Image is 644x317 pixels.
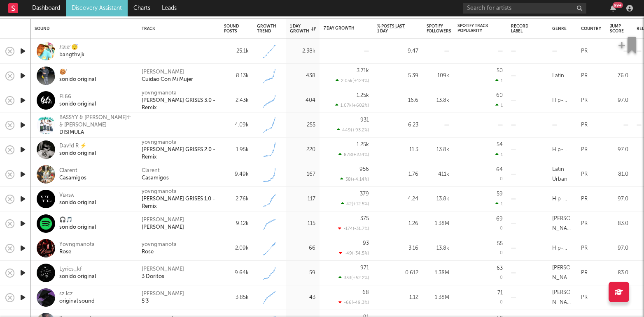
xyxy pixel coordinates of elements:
[59,290,95,298] div: sz.lcz
[377,293,418,303] div: 1.12
[59,114,131,136] a: BASSYY & [PERSON_NAME]☥ & [PERSON_NAME]DISIMULA
[377,243,418,253] div: 3.16
[59,44,84,59] a: 𝐼𝒟𝒦 😴bangthvjk
[59,93,96,101] div: El 66
[581,293,588,303] div: PR
[337,127,369,133] div: 449 ( +93.2 % )
[142,298,149,305] a: 5'3
[427,145,449,155] div: 13.8k
[59,114,131,129] div: BASSYY & [PERSON_NAME]☥ & [PERSON_NAME]
[552,26,567,31] div: Genre
[610,268,628,278] div: 83.0
[142,69,184,76] div: [PERSON_NAME]
[59,241,95,256] a: YovngmanotaRose
[339,250,369,256] div: -49 ( -34.5 % )
[427,219,449,229] div: 1.38M
[360,117,369,123] div: 931
[500,177,503,181] div: 0
[610,243,628,253] div: 97.0
[59,199,96,207] div: sonido original
[290,293,315,303] div: 43
[610,145,628,155] div: 97.0
[142,76,193,83] a: Cuidao Con Mi Mujer
[142,97,216,112] div: [PERSON_NAME] GRISES 3.0 - Remix
[142,224,184,231] div: [PERSON_NAME]
[224,194,249,204] div: 2.76k
[59,150,96,157] div: sonido original
[224,219,249,229] div: 9.12k
[613,2,623,8] div: 99 +
[142,195,216,210] a: [PERSON_NAME] GRISES 1.0 - Remix
[59,76,96,83] div: sonido original
[360,265,369,271] div: 971
[357,93,369,98] div: 1.25k
[59,69,96,83] a: 🍪’sonido original
[610,24,624,34] div: Jump Score
[290,24,316,34] div: 1 Day Growth
[581,96,588,106] div: PR
[335,103,369,108] div: 1.07k ( +602 % )
[581,194,588,204] div: PR
[142,188,177,195] a: yovngmanota
[59,69,96,76] div: 🍪’
[610,96,628,106] div: 97.0
[360,191,369,197] div: 379
[495,78,503,83] div: 1
[341,201,369,207] div: 42 ( +12.5 % )
[142,167,160,175] div: Clarent
[224,170,249,179] div: 9.49k
[224,96,249,106] div: 2.43k
[377,71,418,81] div: 5.39
[142,290,184,298] a: [PERSON_NAME]
[427,170,449,179] div: 411k
[59,192,96,199] div: Vᴇʀsᴀ
[377,268,418,278] div: 0.612
[142,146,216,161] a: [PERSON_NAME] GRISES 2.0 - Remix
[496,167,503,172] div: 64
[377,24,406,34] span: % Posts Last 1 Day
[377,219,418,229] div: 1.26
[224,243,249,253] div: 2.09k
[338,152,369,157] div: 878 ( +234 % )
[552,288,573,308] div: [PERSON_NAME]
[290,145,315,155] div: 220
[59,298,95,305] div: original sound
[224,145,249,155] div: 1.95k
[427,71,449,81] div: 109k
[363,241,369,246] div: 93
[224,293,249,303] div: 3.85k
[290,71,315,81] div: 438
[142,139,177,146] a: yovngmanota
[581,219,588,229] div: PR
[224,24,239,34] div: Sound Posts
[290,46,315,56] div: 2.38k
[142,90,177,97] div: yovngmanota
[59,216,96,224] div: 🎧🎵
[142,273,164,280] div: 3 Doritos
[59,192,96,207] a: Vᴇʀsᴀsonido original
[290,96,315,106] div: 404
[500,300,503,305] div: 0
[59,129,131,136] div: DISIMULA
[427,243,449,253] div: 13.8k
[377,96,418,106] div: 16.6
[338,275,369,280] div: 333 ( +52.2 % )
[377,46,418,56] div: 9.47
[552,263,573,283] div: [PERSON_NAME]
[552,194,573,204] div: Hip-Hop/Rap
[59,290,95,305] a: sz.lczoriginal sound
[338,300,369,305] div: -66 ( -49.3 % )
[496,93,503,98] div: 60
[427,268,449,278] div: 1.38M
[59,266,96,273] div: Lyrics_kf
[427,96,449,106] div: 13.8k
[142,216,184,224] a: [PERSON_NAME]
[427,24,451,34] div: Spotify Followers
[290,219,315,229] div: 115
[142,175,169,182] a: Casamigos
